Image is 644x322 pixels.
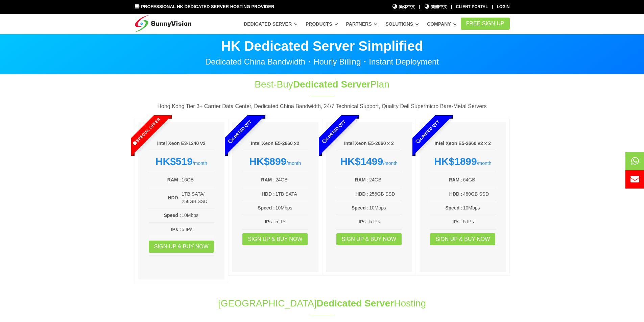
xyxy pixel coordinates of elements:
a: Sign up & Buy Now [242,233,308,245]
a: 简体中文 [392,4,415,10]
b: RAM : [167,177,181,182]
b: IPs : [452,219,462,224]
b: Speed : [445,205,462,210]
strong: HK$899 [249,156,286,167]
b: RAM : [355,177,368,182]
a: 繁體中文 [424,4,447,10]
td: 10Mbps [463,204,496,212]
li: | [492,4,493,10]
strong: HK$1499 [340,156,383,167]
td: 1TB SATA [275,190,308,198]
td: 5 IPs [463,218,496,226]
b: RAM : [261,177,275,182]
td: 480GB SSD [463,190,496,198]
div: /month [430,155,496,168]
div: /month [242,155,308,168]
a: Partners [346,18,378,30]
a: Sign up & Buy Now [430,233,495,245]
p: Dedicated China Bandwidth・Hourly Billing・Instant Deployment [135,58,510,66]
span: Dedicated Server [293,79,371,90]
td: 1TB SATA/ 256GB SSD [181,190,214,206]
b: HDD : [355,191,368,197]
h1: Best-Buy Plan [210,78,435,91]
b: IPs : [359,219,369,224]
a: Sign up & Buy Now [336,233,402,245]
b: HDD : [449,191,462,197]
td: 24GB [275,176,308,184]
h6: Intel Xeon E5-2660 x2 [242,140,308,147]
b: HDD : [262,191,275,197]
li: | [451,4,452,10]
div: /month [336,155,402,168]
td: 10Mbps [369,204,402,212]
h1: [GEOGRAPHIC_DATA] Hosting [135,297,510,310]
b: HDD : [168,195,181,200]
strong: HK$519 [156,156,193,167]
td: 10Mbps [275,204,308,212]
td: 256GB SSD [369,190,402,198]
a: FREE Sign Up [461,18,510,30]
td: 16GB [181,176,214,184]
td: 5 IPs [369,218,402,226]
td: 10Mbps [181,211,214,219]
b: Speed : [164,213,181,218]
span: Special Offer [118,103,174,160]
h6: Intel Xeon E3-1240 v2 [148,140,215,147]
a: Company [427,18,457,30]
h6: Intel Xeon E5-2660 v2 x 2 [430,140,496,147]
a: Client Portal [456,4,488,9]
td: 5 IPs [181,225,214,233]
a: Login [497,4,510,9]
span: Limited Qty [212,103,268,160]
span: Limited Qty [399,103,456,160]
b: Speed : [258,205,275,210]
b: IPs : [265,219,275,224]
span: Limited Qty [305,103,362,160]
p: HK Dedicated Server Simplified [135,39,510,53]
p: Hong Kong Tier 3+ Carrier Data Center, Dedicated China Bandwidth, 24/7 Technical Support, Quality... [135,102,510,111]
td: 64GB [463,176,496,184]
td: 24GB [369,176,402,184]
li: | [419,4,420,10]
b: Speed : [352,205,369,210]
span: Dedicated Server [316,298,394,308]
h6: Intel Xeon E5-2660 x 2 [336,140,402,147]
a: Sign up & Buy Now [149,241,214,253]
div: /month [148,155,215,168]
a: Products [306,18,338,30]
b: IPs : [171,227,181,232]
a: Dedicated Server [244,18,297,30]
span: Professional HK Dedicated Server Hosting Provider [141,4,274,9]
strong: HK$1899 [434,156,477,167]
a: Solutions [385,18,419,30]
b: RAM : [449,177,462,182]
td: 5 IPs [275,218,308,226]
